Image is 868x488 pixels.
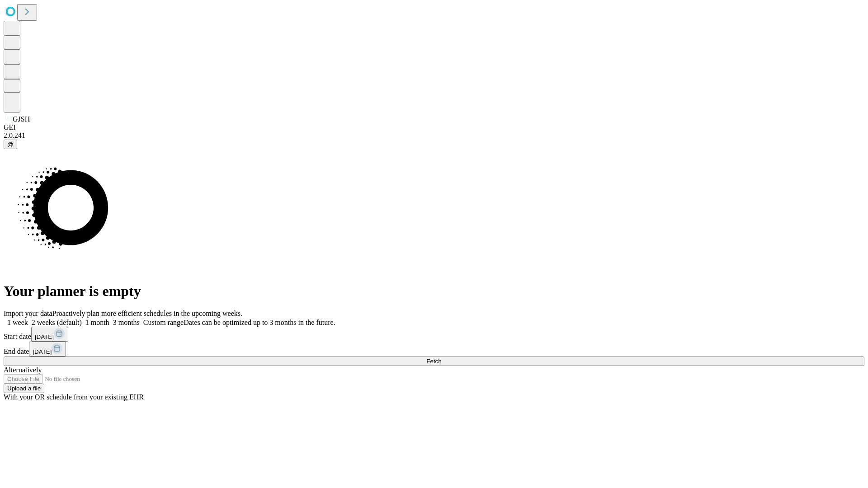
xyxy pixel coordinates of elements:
span: Proactively plan more efficient schedules in the upcoming weeks. [52,310,242,317]
div: Start date [4,327,864,342]
button: [DATE] [29,342,66,357]
div: GEI [4,123,864,131]
button: Upload a file [4,384,44,393]
span: Custom range [143,319,184,326]
span: 2 weeks (default) [32,319,82,326]
span: Alternatively [4,366,42,374]
button: [DATE] [31,327,68,342]
button: @ [4,140,17,149]
button: Fetch [4,357,864,366]
span: @ [7,141,14,148]
div: 2.0.241 [4,131,864,140]
span: [DATE] [33,348,52,355]
h1: Your planner is empty [4,283,864,300]
div: End date [4,342,864,357]
span: Dates can be optimized up to 3 months in the future. [184,319,335,326]
span: 3 months [113,319,140,326]
span: 1 month [85,319,109,326]
span: Import your data [4,310,52,317]
span: With your OR schedule from your existing EHR [4,393,144,401]
span: Fetch [426,358,441,365]
span: GJSH [13,115,30,123]
span: [DATE] [35,333,54,340]
span: 1 week [7,319,28,326]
